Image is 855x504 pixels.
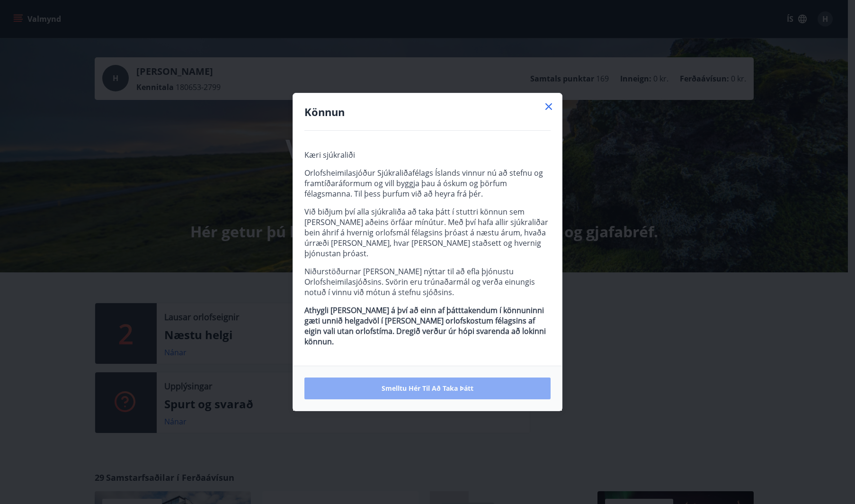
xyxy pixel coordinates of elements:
p: Við biðjum því alla sjúkraliða að taka þátt í stuttri könnun sem [PERSON_NAME] aðeins örfáar mínú... [304,207,551,259]
p: Kæri sjúkraliði [304,150,551,160]
strong: Athygli [PERSON_NAME] á því að einn af þátttakendum í könnuninni gæti unnið helgadvöl í [PERSON_N... [304,305,546,347]
p: Orlofsheimilasjóður Sjúkraliðafélags Íslands vinnur nú að stefnu og framtíðaráformum og vill bygg... [304,168,551,199]
button: Smelltu hér til að taka þátt [304,378,551,399]
h4: Könnun [304,105,551,119]
span: Smelltu hér til að taka þátt [382,384,473,393]
p: Niðurstöðurnar [PERSON_NAME] nýttar til að efla þjónustu Orlofsheimilasjóðsins. Svörin eru trúnað... [304,266,551,297]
